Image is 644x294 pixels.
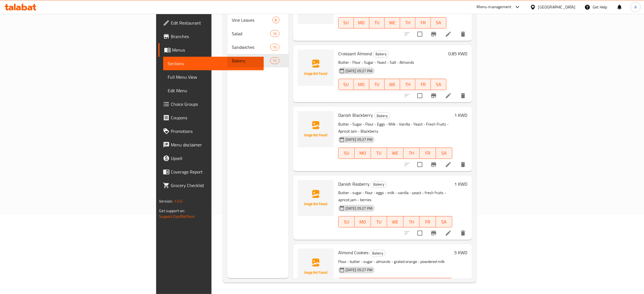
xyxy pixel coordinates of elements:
[338,121,452,135] p: Butter - Sugar - Flour - Eggs - Milk - Vanilla - Yeast - Fresh Fruits - Apricot Jam - Blackberry
[400,17,416,28] button: TH
[270,58,279,63] span: 11
[389,218,401,226] span: WE
[171,141,259,148] span: Menu disclaimer
[174,198,183,205] span: 1.0.0
[422,149,434,157] span: FR
[418,19,429,27] span: FR
[402,19,413,27] span: TH
[403,278,420,289] button: TH
[158,124,264,138] a: Promotions
[158,30,264,43] a: Branches
[371,148,387,159] button: TU
[370,250,386,256] div: Bakery
[369,17,385,28] button: TU
[232,57,270,64] div: Bakery
[402,80,413,89] span: TH
[227,13,289,27] div: Vine Leaves8
[373,149,385,157] span: TU
[163,57,264,70] a: Sections
[227,27,289,40] div: Salad10
[445,230,452,236] a: Edit menu item
[455,180,468,188] h6: 1 KWD
[338,17,354,28] button: SU
[338,189,452,203] p: Butter - sugar - flour - eggs - milk - vanilla - yeast - fresh fruits - apricot jam - berries
[436,216,452,227] button: SA
[477,4,512,10] div: Menu-management
[270,45,279,50] span: 10
[298,50,334,86] img: Croissant Almond
[427,89,440,102] button: Branch-specific-item
[387,80,398,89] span: WE
[158,138,264,152] a: Menu disclaimer
[227,11,289,70] nav: Menu sections
[338,278,355,289] button: SU
[456,89,470,102] button: delete
[374,113,390,119] span: Bakery
[232,30,270,37] span: Salad
[420,278,436,289] button: FR
[415,17,431,28] button: FR
[415,79,431,90] button: FR
[387,216,403,227] button: WE
[406,218,418,226] span: TH
[338,79,354,90] button: SU
[270,31,279,36] span: 10
[456,27,470,41] button: delete
[159,213,195,220] a: Support.OpsPlatform
[456,226,470,240] button: delete
[159,207,185,214] span: Get support on:
[171,155,259,162] span: Upsell
[171,101,259,107] span: Choice Groups
[403,148,420,159] button: TH
[385,17,400,28] button: WE
[372,80,383,89] span: TU
[355,216,371,227] button: MO
[436,278,452,289] button: SA
[343,267,375,273] span: [DATE] 05:27 PM
[433,80,444,89] span: SA
[433,19,444,27] span: SA
[338,248,368,257] span: Almond Cookies
[354,17,369,28] button: MO
[372,19,383,27] span: TU
[298,249,334,285] img: Almond Cookies
[406,149,418,157] span: TH
[171,19,259,26] span: Edit Restaurant
[163,84,264,97] a: Edit Menu
[171,168,259,175] span: Coverage Report
[168,60,259,67] span: Sections
[338,258,452,265] p: Flour - butter - sugar - almonds - grated orange - powdered milk
[232,17,272,23] span: Vine Leaves
[168,74,259,80] span: Full Menu View
[414,28,426,40] span: Select to update
[354,79,369,90] button: MO
[270,44,279,51] div: items
[338,111,373,119] span: Danish Blackberry
[373,51,389,57] span: Bakery
[420,148,436,159] button: FR
[341,149,352,157] span: SU
[357,149,369,157] span: MO
[455,249,468,256] h6: 5 KWD
[373,218,385,226] span: TU
[341,218,352,226] span: SU
[371,181,387,188] span: Bakery
[414,90,426,102] span: Select to update
[371,216,387,227] button: TU
[420,216,436,227] button: FR
[158,97,264,111] a: Choice Groups
[438,149,450,157] span: SA
[273,17,279,23] span: 8
[455,111,468,119] h6: 1 KWD
[158,43,264,57] a: Menus
[171,182,259,189] span: Grocery Checklist
[427,27,440,41] button: Branch-specific-item
[158,16,264,30] a: Edit Restaurant
[373,51,389,58] div: Bakery
[232,44,270,51] div: Sandwiches
[355,278,371,289] button: MO
[445,92,452,99] a: Edit menu item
